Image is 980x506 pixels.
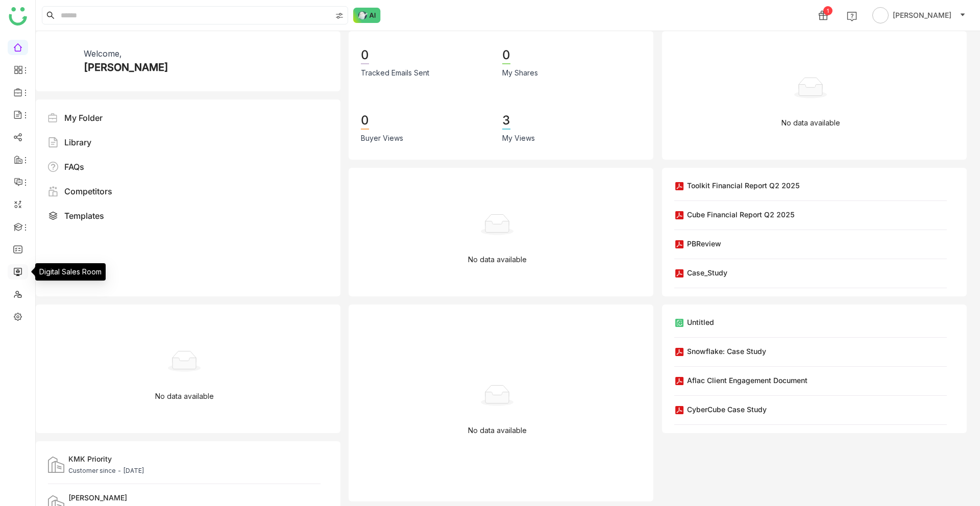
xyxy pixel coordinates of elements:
img: search-type.svg [335,12,344,20]
div: Digital Sales Room [35,263,106,281]
img: logo [9,7,27,26]
span: [PERSON_NAME] [893,10,951,21]
img: customers.svg [48,457,64,473]
div: 0 [502,47,510,64]
div: Cube Financial Report Q2 2025 [687,209,795,220]
div: Aflac Client Engagement Document [687,375,807,386]
div: My Views [502,133,535,144]
div: Untitled [687,317,714,327]
div: Library [64,136,91,148]
img: avatar [872,7,889,23]
div: PBReview [687,238,721,249]
div: [PERSON_NAME] [84,60,168,75]
div: Competitors [64,185,112,197]
div: Templates [64,210,104,222]
div: Tracked Emails Sent [361,67,429,79]
div: Buyer Views [361,133,403,144]
div: 0 [361,112,369,130]
img: ask-buddy-normal.svg [353,8,381,23]
div: Case_Study [687,267,727,278]
div: KMK Priority [68,453,144,464]
div: 3 [502,112,510,130]
p: No data available [468,425,527,436]
div: My Folder [64,112,103,124]
button: [PERSON_NAME] [870,7,968,23]
div: [PERSON_NAME] [68,492,144,503]
div: 1 [823,6,832,15]
div: 0 [361,47,369,64]
div: Snowflake: Case Study [687,346,766,357]
p: No data available [781,117,840,129]
div: FAQs [64,161,84,173]
p: No data available [155,391,214,402]
div: My Shares [502,67,538,79]
div: CyberCube Case Study [687,404,767,415]
img: 61307121755ca5673e314e4d [48,47,76,75]
img: help.svg [847,11,857,21]
div: Customer since - [DATE] [68,466,144,475]
p: No data available [468,254,527,265]
div: Welcome, [84,47,121,60]
div: Toolkit Financial Report Q2 2025 [687,180,800,191]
